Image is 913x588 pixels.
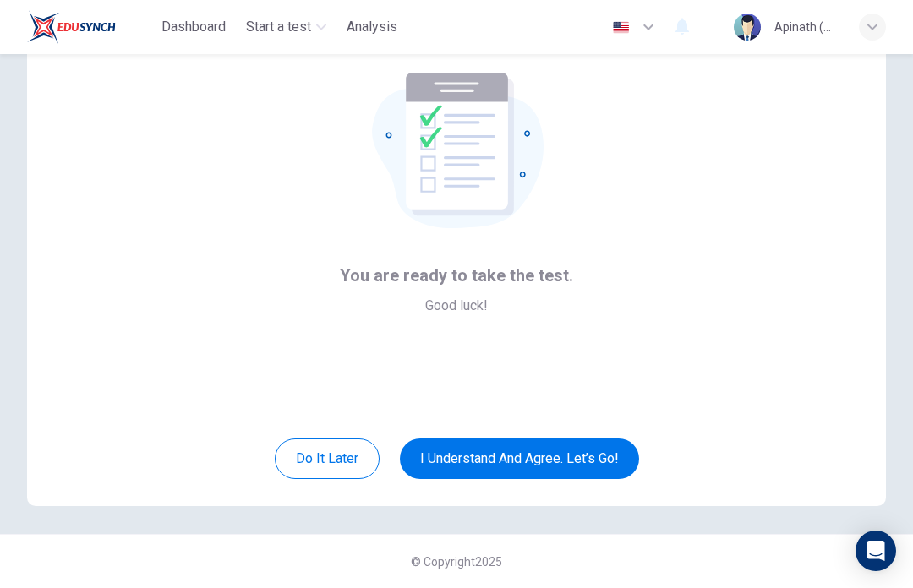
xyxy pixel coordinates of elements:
[347,17,397,37] span: Analysis
[161,17,226,37] span: Dashboard
[856,531,896,571] div: Open Intercom Messenger
[27,10,155,44] a: EduSynch logo
[27,10,116,44] img: EduSynch logo
[246,17,311,37] span: Start a test
[340,12,404,42] button: Analysis
[239,12,333,42] button: Start a test
[411,555,502,569] span: © Copyright 2025
[340,262,573,289] span: You are ready to take the test.
[400,438,639,479] button: I understand and agree. Let’s go!
[610,21,631,34] img: en
[275,438,380,479] button: Do it later
[774,17,839,37] div: Apinath (Anath) Cheunkarndee
[425,296,488,316] span: Good luck!
[734,14,761,41] img: Profile picture
[155,12,232,42] button: Dashboard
